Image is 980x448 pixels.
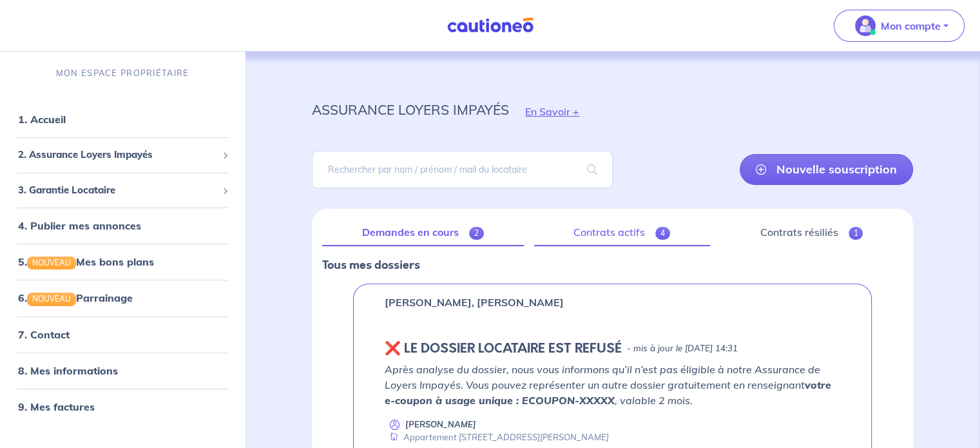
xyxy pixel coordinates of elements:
[834,10,965,42] button: illu_account_valid_menu.svgMon compte
[655,227,670,240] span: 4
[385,341,840,356] div: state: REJECTED, Context: NEW,MAYBE-CERTIFICATE,RELATIONSHIP,LESSOR-DOCUMENTS
[18,183,217,198] span: 3. Garantie Locataire
[18,148,217,162] span: 2. Assurance Loyers Impayés
[720,219,903,246] a: Contrats résiliés1
[881,18,941,34] p: Mon compte
[5,285,240,311] div: 6.NOUVEAUParrainage
[855,15,876,36] img: illu_account_valid_menu.svg
[509,93,595,130] button: En Savoir +
[312,98,509,121] p: assurance loyers impayés
[18,400,95,413] a: 9. Mes factures
[18,328,70,341] a: 7. Contact
[572,151,613,188] span: search
[5,249,240,275] div: 5.NOUVEAUMes bons plans
[469,227,484,240] span: 2
[18,113,66,126] a: 1. Accueil
[5,322,240,347] div: 7. Contact
[385,431,609,443] div: Appartement [STREET_ADDRESS][PERSON_NAME]
[18,291,133,304] a: 6.NOUVEAUParrainage
[405,418,476,431] p: [PERSON_NAME]
[18,255,154,268] a: 5.NOUVEAUMes bons plans
[18,219,141,232] a: 4. Publier mes annonces
[740,154,913,185] a: Nouvelle souscription
[56,67,189,79] p: MON ESPACE PROPRIÉTAIRE
[312,151,612,188] input: Rechercher par nom / prénom / mail du locataire
[322,257,903,273] p: Tous mes dossiers
[534,219,710,246] a: Contrats actifs4
[5,213,240,239] div: 4. Publier mes annonces
[322,219,523,246] a: Demandes en cours2
[5,358,240,384] div: 8. Mes informations
[442,17,539,34] img: Cautioneo
[385,341,622,356] h5: ❌️️ LE DOSSIER LOCATAIRE EST REFUSÉ
[5,178,240,203] div: 3. Garantie Locataire
[5,394,240,420] div: 9. Mes factures
[849,227,863,240] span: 1
[385,362,840,408] p: Après analyse du dossier, nous vous informons qu’il n’est pas éligible à notre Assurance de Loyer...
[627,342,738,355] p: - mis à jour le [DATE] 14:31
[385,295,564,310] p: [PERSON_NAME], [PERSON_NAME]
[5,142,240,168] div: 2. Assurance Loyers Impayés
[18,364,118,377] a: 8. Mes informations
[5,106,240,132] div: 1. Accueil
